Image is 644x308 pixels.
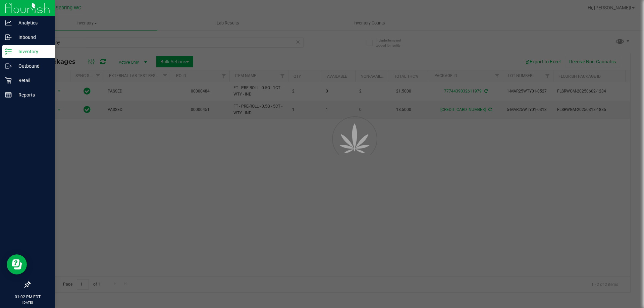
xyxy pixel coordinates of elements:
p: Outbound [12,62,52,70]
p: Retail [12,76,52,84]
inline-svg: Retail [5,77,12,84]
p: Inbound [12,33,52,41]
inline-svg: Reports [5,91,12,98]
inline-svg: Inbound [5,34,12,41]
inline-svg: Outbound [5,63,12,69]
inline-svg: Inventory [5,48,12,55]
p: 01:02 PM EDT [3,294,52,300]
p: Reports [12,91,52,99]
p: Inventory [12,48,52,56]
iframe: Resource center [7,254,27,274]
p: [DATE] [3,300,52,305]
inline-svg: Analytics [5,19,12,26]
p: Analytics [12,19,52,27]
